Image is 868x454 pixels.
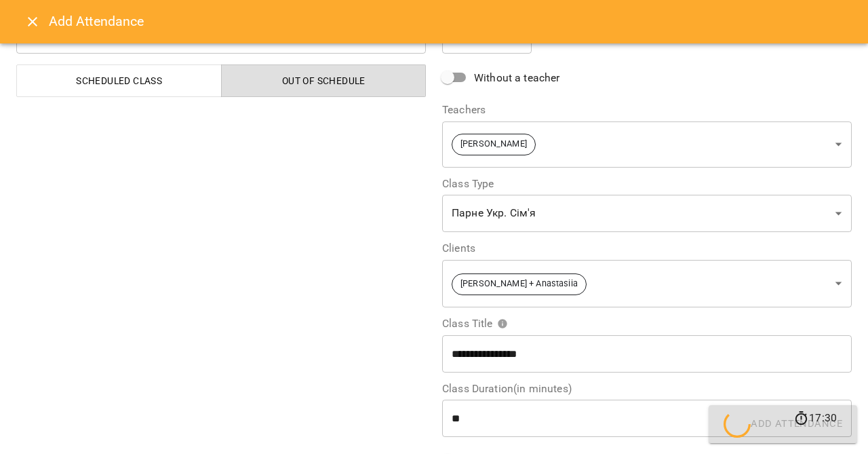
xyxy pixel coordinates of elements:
h6: Add Attendance [49,11,852,32]
button: Out of Schedule [221,64,427,97]
span: [PERSON_NAME] + Anastasiia [452,278,586,290]
span: Scheduled class [25,73,214,89]
label: Class Type [442,178,852,189]
div: [PERSON_NAME] + Anastasiia [442,259,852,307]
label: Clients [442,243,852,254]
label: Teachers [442,105,852,115]
span: Without a teacher [474,70,560,86]
div: Парне Укр. Сім'я [442,195,852,233]
div: [PERSON_NAME] [442,121,852,168]
button: Scheduled class [16,64,222,97]
button: Close [16,5,49,38]
span: Out of Schedule [230,73,418,89]
span: Class Title [442,318,508,329]
label: Class Duration(in minutes) [442,383,852,394]
svg: Please specify class title or select clients [497,318,508,329]
span: [PERSON_NAME] [452,138,535,151]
